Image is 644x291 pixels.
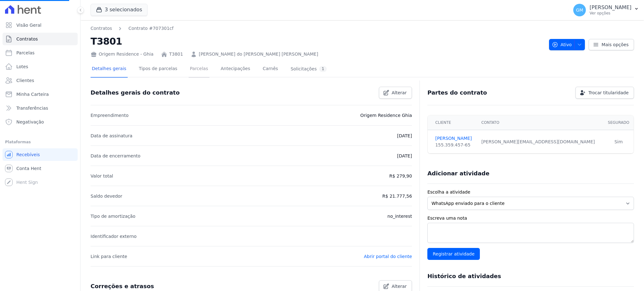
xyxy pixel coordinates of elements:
a: Clientes [3,74,78,87]
span: Alterar [392,90,407,96]
span: Transferências [16,105,48,111]
div: Solicitações [291,66,327,72]
a: Solicitações1 [289,61,328,78]
th: Segurado [603,115,634,130]
a: Abrir portal do cliente [364,254,412,259]
h3: Correções e atrasos [91,283,154,290]
p: Tipo de amortização [91,212,136,220]
td: Sim [603,130,634,154]
a: Alterar [379,87,412,99]
span: Recebíveis [16,151,40,158]
h3: Partes do contrato [427,89,487,96]
th: Cliente [428,115,477,130]
a: Tipos de parcelas [138,61,179,78]
a: Antecipações [219,61,252,78]
h3: Adicionar atividade [427,170,489,177]
h3: Detalhes gerais do contrato [91,89,180,96]
p: no_interest [387,212,412,220]
span: Minha Carteira [16,91,49,97]
p: R$ 21.777,56 [382,192,412,200]
p: [PERSON_NAME] [590,4,631,11]
a: Contratos [3,33,78,45]
p: Data de encerramento [91,152,141,160]
p: Link para cliente [91,253,127,260]
span: Clientes [16,77,34,84]
h3: Histórico de atividades [427,272,501,280]
span: Lotes [16,63,28,70]
nav: Breadcrumb [91,25,174,32]
a: [PERSON_NAME] [435,135,474,142]
p: Empreendimento [91,112,129,119]
a: Visão Geral [3,19,78,31]
span: Visão Geral [16,22,42,28]
h2: T3801 [91,34,544,48]
p: Data de assinatura [91,132,132,140]
a: Detalhes gerais [91,61,128,78]
a: Lotes [3,60,78,73]
a: Contratos [91,25,112,32]
p: [DATE] [397,152,412,160]
div: Plataformas [5,138,75,146]
a: Recebíveis [3,148,78,161]
span: Trocar titularidade [588,90,629,96]
a: T3801 [169,51,183,58]
p: [DATE] [397,132,412,140]
a: Parcelas [3,47,78,59]
span: Ativo [552,39,572,50]
p: Valor total [91,172,113,180]
p: Ver opções [590,11,631,16]
p: Saldo devedor [91,192,122,200]
a: Trocar titularidade [575,87,634,99]
button: 3 selecionados [91,4,147,16]
a: Contrato #707301cf [128,25,173,32]
div: 155.359.457-65 [435,142,474,148]
div: Origem Residence - Ghia [91,51,153,58]
div: 1 [319,66,327,72]
span: GM [576,8,583,12]
label: Escolha a atividade [427,189,634,195]
p: R$ 279,90 [389,172,412,180]
span: Contratos [16,36,38,42]
th: Contato [478,115,604,130]
label: Escreva uma nota [427,215,634,222]
div: [PERSON_NAME][EMAIL_ADDRESS][DOMAIN_NAME] [481,139,600,145]
input: Registrar atividade [427,248,480,260]
span: Mais opções [602,41,629,48]
a: Minha Carteira [3,88,78,101]
a: Negativação [3,116,78,128]
nav: Breadcrumb [91,25,544,32]
button: GM [PERSON_NAME] Ver opções [568,1,644,19]
a: Parcelas [189,61,209,78]
a: Carnês [261,61,279,78]
span: Alterar [392,283,407,289]
span: Conta Hent [16,165,41,172]
button: Ativo [549,39,585,50]
a: [PERSON_NAME] do [PERSON_NAME] [PERSON_NAME] [199,51,318,58]
a: Transferências [3,102,78,114]
p: Origem Residence Ghia [360,112,412,119]
span: Negativação [16,119,44,125]
a: Conta Hent [3,162,78,175]
p: Identificador externo [91,233,136,240]
a: Mais opções [589,39,634,50]
span: Parcelas [16,50,35,56]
